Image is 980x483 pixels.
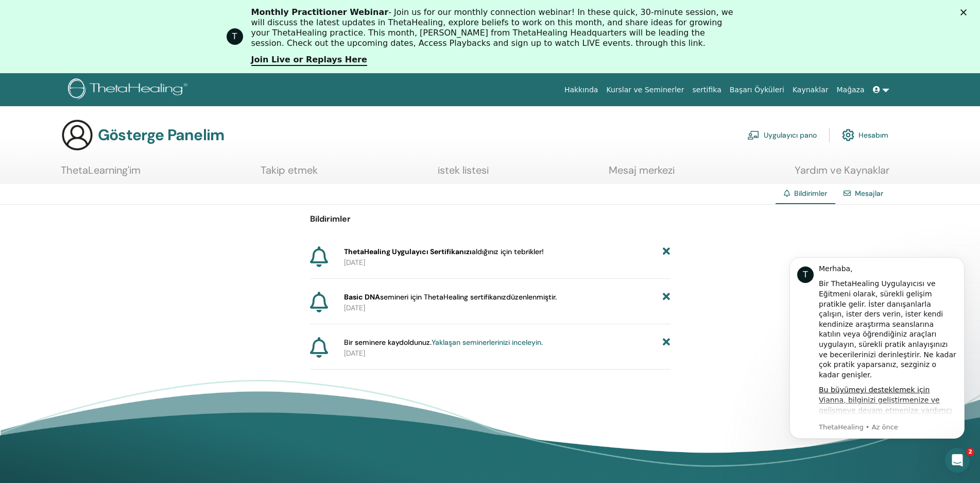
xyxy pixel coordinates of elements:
font: istek listesi [438,163,489,177]
a: Hesabım [842,124,888,146]
font: Basic DNA [344,292,380,302]
font: [DATE] [344,258,365,267]
a: Uygulayıcı pano [747,124,817,146]
font: Kaynaklar [793,86,829,94]
a: Takip etmek [261,164,318,184]
font: aldığınız için tebrikler [472,247,542,256]
font: Takip etmek [261,163,318,177]
img: cog.svg [842,126,854,144]
font: Kurslar ve Seminerler [606,86,684,94]
b: Monthly Practitioner Webinar [251,7,389,17]
a: Mağaza [832,80,868,99]
font: Bir seminere kaydoldunuz. [344,338,432,347]
font: Bildirimler [794,189,827,198]
font: [DATE] [344,303,365,312]
font: semineri için ThetaHealing sertifikanız [380,292,506,302]
font: Bildirimler [310,213,351,224]
font: Yardım ve Kaynaklar [795,163,889,177]
a: Yaklaşan seminerlerinizi inceleyin. [432,338,543,347]
font: Mesaj merkezi [609,163,675,177]
font: [DATE] [344,348,365,358]
div: - Join us for our monthly connection webinar! In these quick, 30-minute session, we will discuss ... [251,7,737,48]
iframe: Intercom bildirimleri mesajı [774,248,980,445]
iframe: Intercom canlı sohbet [945,448,970,473]
a: Kurslar ve Seminerler [602,80,688,99]
a: Hakkında [560,80,603,99]
a: Yardım ve Kaynaklar [795,164,889,184]
img: logo.png [68,78,191,102]
font: sertifika [692,86,721,94]
font: Uygulayıcı pano [764,131,817,140]
a: Kaynaklar [788,80,833,99]
a: ThetaLearning'im [61,164,141,184]
a: Mesajlar [855,189,883,198]
font: Başarı Öyküleri [730,86,784,94]
font: ThetaHealing Uygulayıcı Sertifikanızı [344,247,472,256]
div: Kapat [960,9,971,15]
font: düzenlenmiştir. [506,292,557,302]
font: Hakkında [564,86,598,94]
font: ! [542,247,544,256]
a: Mesaj merkezi [609,164,675,184]
img: chalkboard-teacher.svg [747,130,760,140]
font: Hesabım [858,131,888,140]
font: ThetaLearning'im [61,163,141,177]
a: Başarı Öyküleri [726,80,788,99]
font: Mağaza [836,86,864,94]
font: Gösterge Panelim [98,125,224,145]
a: sertifika [688,80,725,99]
a: Join Live or Replays Here [251,55,367,66]
font: 2 [968,448,972,455]
a: istek listesi [438,164,489,184]
img: generic-user-icon.jpg [61,119,94,152]
div: Profile image for ThetaHealing [227,28,243,45]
